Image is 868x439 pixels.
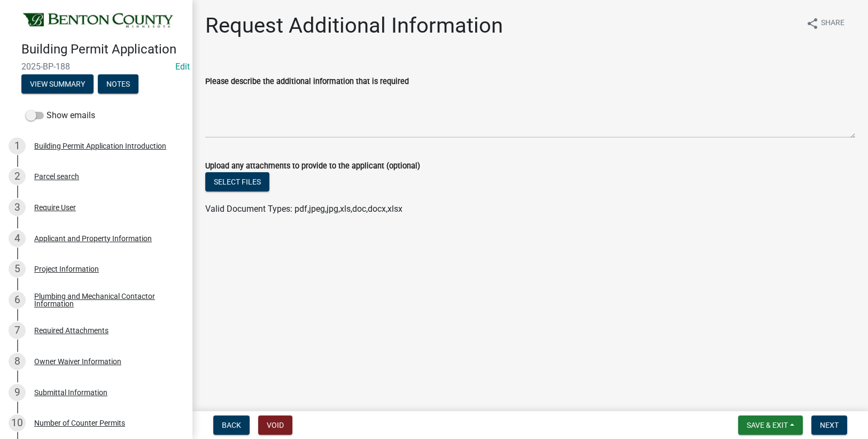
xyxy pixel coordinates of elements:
[222,421,241,429] span: Back
[9,137,26,155] div: 1
[21,80,94,89] wm-modal-confirm: Summary
[34,204,76,211] div: Require User
[821,17,844,30] span: Share
[205,172,269,191] button: Select files
[9,230,26,247] div: 4
[9,260,26,278] div: 5
[9,199,26,216] div: 3
[175,61,190,72] wm-modal-confirm: Edit Application Number
[34,327,108,334] div: Required Attachments
[820,421,839,429] span: Next
[34,235,152,242] div: Applicant and Property Information
[21,74,94,94] button: View Summary
[175,61,190,72] a: Edit
[34,292,175,307] div: Plumbing and Mechanical Contactor Information
[747,421,788,429] span: Save & Exit
[205,78,409,86] label: Please describe the additional information that is required
[21,61,171,72] span: 2025-BP-188
[205,163,420,170] label: Upload any attachments to provide to the applicant (optional)
[98,80,138,89] wm-modal-confirm: Notes
[21,42,184,57] h4: Building Permit Application
[213,415,250,435] button: Back
[34,173,79,180] div: Parcel search
[34,389,107,396] div: Submittal Information
[9,353,26,370] div: 8
[797,13,853,34] button: shareShare
[806,17,819,30] i: share
[205,13,503,38] h1: Request Additional Information
[811,415,847,435] button: Next
[34,419,125,427] div: Number of Counter Permits
[9,322,26,339] div: 7
[34,142,166,150] div: Building Permit Application Introduction
[9,291,26,309] div: 6
[9,414,26,432] div: 10
[9,168,26,185] div: 2
[738,415,803,435] button: Save & Exit
[26,109,95,122] label: Show emails
[9,384,26,401] div: 9
[34,358,121,365] div: Owner Waiver Information
[205,204,402,214] span: Valid Document Types: pdf,jpeg,jpg,xls,doc,docx,xlsx
[34,265,99,273] div: Project Information
[258,415,292,435] button: Void
[21,11,175,30] img: Benton County, Minnesota
[98,74,138,94] button: Notes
